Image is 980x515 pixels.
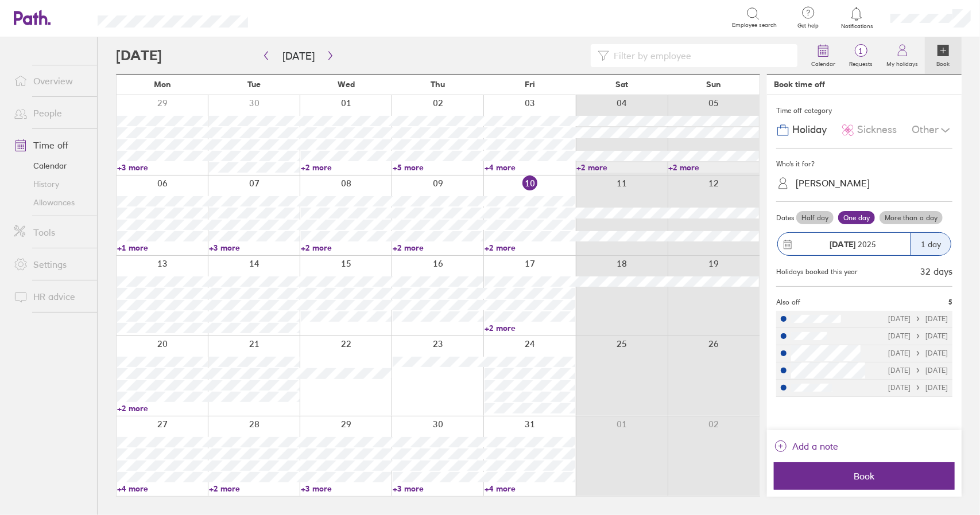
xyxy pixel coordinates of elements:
[301,483,392,494] a: +3 more
[912,119,952,141] div: Other
[782,471,947,481] span: Book
[888,366,948,374] div: [DATE] [DATE]
[880,57,925,68] label: My holidays
[792,124,827,136] span: Holiday
[706,80,721,89] span: Sun
[154,80,171,89] span: Mon
[888,315,948,323] div: [DATE] [DATE]
[776,214,794,222] span: Dates
[776,227,952,262] button: [DATE] 20251 day
[209,243,300,253] a: +3 more
[5,157,97,175] a: Calendar
[393,243,483,253] a: +2 more
[776,298,800,306] span: Also off
[485,323,575,333] a: +2 more
[393,162,483,173] a: +5 more
[117,243,208,253] a: +1 more
[776,155,952,173] div: Who's it for?
[880,37,925,74] a: My holidays
[609,45,791,67] input: Filter by employee
[732,22,777,29] span: Employee search
[279,12,308,22] div: Search
[911,233,951,255] div: 1 day
[842,46,880,56] span: 1
[5,69,97,92] a: Overview
[948,298,952,306] span: 5
[880,211,943,225] label: More than a day
[792,437,838,455] span: Add a note
[774,437,838,455] button: Add a note
[842,37,880,74] a: 1Requests
[888,349,948,357] div: [DATE] [DATE]
[668,162,759,173] a: +2 more
[5,221,97,244] a: Tools
[5,134,97,157] a: Time off
[776,268,858,276] div: Holidays booked this year
[5,175,97,193] a: History
[485,162,575,173] a: +4 more
[393,483,483,494] a: +3 more
[838,211,875,225] label: One day
[209,483,300,494] a: +2 more
[920,266,952,276] div: 32 days
[796,178,870,189] div: [PERSON_NAME]
[804,37,842,74] a: Calendar
[525,80,535,89] span: Fri
[273,46,324,65] button: [DATE]
[485,483,575,494] a: +4 more
[5,253,97,276] a: Settings
[117,483,208,494] a: +4 more
[5,285,97,308] a: HR advice
[576,162,667,173] a: +2 more
[830,240,876,249] span: 2025
[774,462,955,490] button: Book
[615,80,628,89] span: Sat
[925,37,962,74] a: Book
[774,80,825,89] div: Book time off
[431,80,445,89] span: Thu
[888,332,948,340] div: [DATE] [DATE]
[338,80,355,89] span: Wed
[117,162,208,173] a: +3 more
[301,243,392,253] a: +2 more
[804,57,842,68] label: Calendar
[5,102,97,124] a: People
[796,211,834,225] label: Half day
[857,124,897,136] span: Sickness
[838,6,876,30] a: Notifications
[117,403,208,413] a: +2 more
[888,384,948,392] div: [DATE] [DATE]
[930,57,957,68] label: Book
[485,243,575,253] a: +2 more
[830,239,855,249] strong: [DATE]
[247,80,261,89] span: Tue
[789,22,827,29] span: Get help
[301,162,392,173] a: +2 more
[776,102,952,119] div: Time off category
[5,193,97,212] a: Allowances
[838,23,876,30] span: Notifications
[842,57,880,68] label: Requests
